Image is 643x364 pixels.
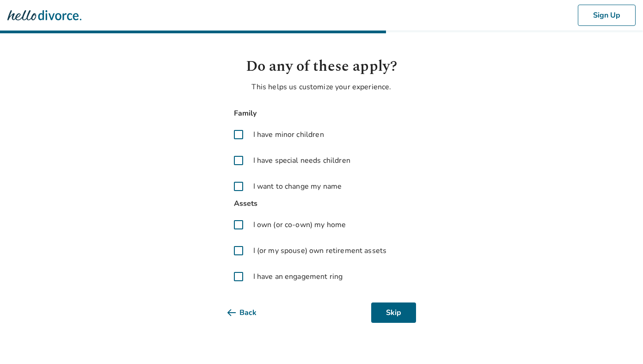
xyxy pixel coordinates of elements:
[227,56,416,78] h1: Do any of these apply?
[7,6,81,25] img: Hello Divorce Logo
[227,302,271,323] button: Back
[578,5,636,26] button: Sign Up
[227,81,416,93] p: This helps us customize your experience.
[253,155,350,166] span: I have special needs children
[227,107,416,120] span: Family
[227,197,416,210] span: Assets
[253,271,343,282] span: I have an engagement ring
[253,219,346,230] span: I own (or co-own) my home
[253,245,387,256] span: I (or my spouse) own retirement assets
[371,302,416,323] button: Skip
[597,320,643,364] iframe: Chat Widget
[253,129,324,140] span: I have minor children
[253,181,342,192] span: I want to change my name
